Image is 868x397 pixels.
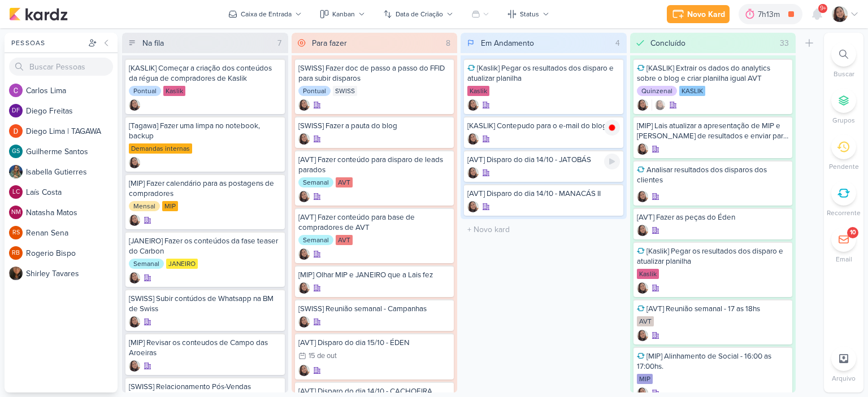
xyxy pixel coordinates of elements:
[336,235,353,245] div: AVT
[467,99,479,111] div: Criador(a): Sharlene Khoury
[298,386,451,396] div: [AVT] Disparo do dia 14/10 - CACHOEIRA
[26,268,118,280] div: S h i r l e y T a v a r e s
[12,250,20,256] p: RB
[9,84,23,97] img: Carlos Lima
[637,99,648,111] div: Criador(a): Sharlene Khoury
[26,207,118,219] div: N a t a s h a M a t o s
[9,246,23,260] div: Rogerio Bispo
[298,155,451,175] div: [AVT] Fazer conteúdo para disparo de leads parados
[298,235,333,245] div: Semanal
[129,121,281,141] div: [Tagawa] Fazer uma limpa no notebook, backup
[298,365,310,376] div: Criador(a): Sharlene Khoury
[298,212,451,233] div: [AVT] Fazer conteúdo para base de compradores de AVT
[163,86,185,96] div: Kaslik
[26,85,118,97] div: C a r l o s L i m a
[467,155,620,165] div: [AVT] Disparo do dia 14/10 - JATOBÁS
[298,248,310,260] img: Sharlene Khoury
[12,189,20,195] p: LC
[832,373,856,383] p: Arquivo
[9,267,23,280] img: Shirley Tavares
[298,282,310,294] div: Criador(a): Sharlene Khoury
[829,162,859,172] p: Pendente
[298,177,333,187] div: Semanal
[298,191,310,202] img: Sharlene Khoury
[611,37,624,49] div: 4
[9,104,23,117] div: Diego Freitas
[129,215,140,226] div: Criador(a): Sharlene Khoury
[467,133,479,145] div: Criador(a): Sharlene Khoury
[273,37,286,49] div: 7
[26,125,118,137] div: D i e g o L i m a | T A G A W A
[12,230,20,236] p: RS
[129,360,140,372] div: Criador(a): Sharlene Khoury
[129,86,161,96] div: Pontual
[9,38,86,48] div: Pessoas
[467,201,479,212] img: Sharlene Khoury
[775,37,793,49] div: 33
[9,206,23,219] div: Natasha Matos
[637,316,654,326] div: AVT
[637,121,789,141] div: [MIP] Lais atualizar a apresentação de MIP e Janeior de resultados e enviar para o Gustavo e Marcos
[687,8,725,20] div: Novo Kard
[637,282,648,294] div: Criador(a): Sharlene Khoury
[467,201,479,212] div: Criador(a): Sharlene Khoury
[129,272,140,283] div: Criador(a): Sharlene Khoury
[333,86,357,96] div: SWISS
[166,259,198,269] div: JANEIRO
[637,282,648,294] img: Sharlene Khoury
[467,133,479,145] img: Sharlene Khoury
[12,108,20,114] p: DF
[463,221,624,238] input: + Novo kard
[467,63,620,84] div: [Kaslik] Pegar os resultados dos disparo e atualizar planilha
[129,259,164,269] div: Semanal
[129,157,140,168] div: Criador(a): Sharlene Khoury
[298,99,310,111] img: Sharlene Khoury
[129,316,140,328] div: Criador(a): Sharlene Khoury
[309,352,337,360] div: 15 de out
[9,58,113,76] input: Buscar Pessoas
[26,247,118,259] div: R o g e r i o B i s p o
[827,208,861,218] p: Recorrente
[758,8,783,20] div: 7h13m
[26,146,118,158] div: G u i l h e r m e S a n t o s
[824,42,863,79] li: Ctrl + F
[298,99,310,111] div: Criador(a): Sharlene Khoury
[129,272,140,283] img: Sharlene Khoury
[637,269,659,279] div: Kaslik
[467,167,479,178] img: Sharlene Khoury
[129,201,160,211] div: Mensal
[604,154,620,169] div: Ligar relógio
[129,99,140,111] div: Criador(a): Sharlene Khoury
[162,201,178,211] div: MIP
[637,212,789,223] div: [AVT] Fazer as peças do Éden
[834,69,854,79] p: Buscar
[129,360,140,372] img: Sharlene Khoury
[129,236,281,256] div: [JANEIRO] Fazer os conteúdos da fase teaser do Carbon
[467,167,479,178] div: Criador(a): Sharlene Khoury
[441,37,455,49] div: 8
[129,294,281,314] div: [SWISS] Subir contúdos de Whatsapp na BM de Swiss
[637,351,789,372] div: [MIP] Alinhamento de Social - 16:00 as 17:00hs.
[9,165,23,178] img: Isabella Gutierres
[654,99,666,111] img: Sharlene Khoury
[12,149,20,155] p: GS
[832,6,848,22] img: Sharlene Khoury
[298,63,451,84] div: [SWISS] Fazer doc de passo a passo do FFID para subir disparos
[820,4,826,13] span: 9+
[467,99,479,111] img: Sharlene Khoury
[298,86,331,96] div: Pontual
[298,365,310,376] img: Sharlene Khoury
[652,99,666,111] div: Colaboradores: Sharlene Khoury
[637,86,677,96] div: Quinzenal
[467,189,620,199] div: [AVT] Disparo do dia 14/10 - MANACÁS II
[298,191,310,202] div: Criador(a): Sharlene Khoury
[11,210,21,216] p: NM
[26,186,118,198] div: L a í s C o s t a
[298,133,310,145] div: Criador(a): Sharlene Khoury
[637,246,789,267] div: [Kaslik] Pegar os resultados dos disparo e atualizar planilha
[637,143,648,155] div: Criador(a): Sharlene Khoury
[637,99,648,111] img: Sharlene Khoury
[637,225,648,236] div: Criador(a): Sharlene Khoury
[298,316,310,328] div: Criador(a): Sharlene Khoury
[9,7,68,21] img: kardz.app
